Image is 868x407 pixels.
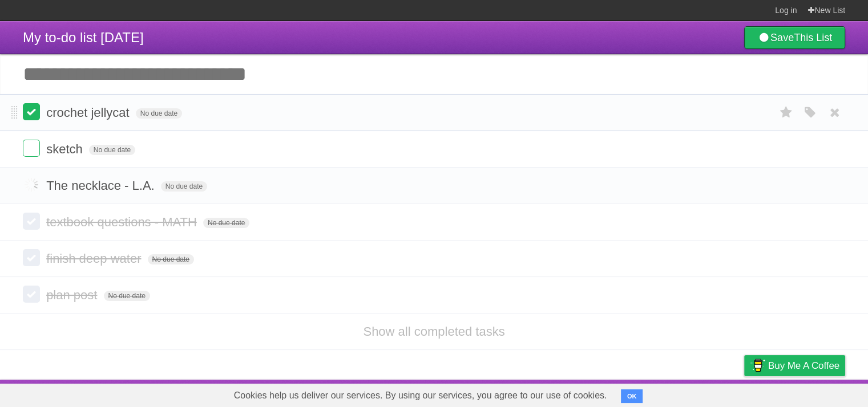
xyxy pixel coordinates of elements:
span: The necklace - L.A. [46,178,158,193]
span: crochet jellycat [46,105,132,120]
a: Terms [691,382,716,404]
span: Cookies help us deliver our services. By using our services, you agree to our use of cookies. [223,384,619,407]
button: OK [621,389,643,403]
span: My to-do list [DATE] [23,30,144,45]
label: Done [23,249,40,266]
a: Developers [630,382,676,404]
a: Privacy [729,382,759,404]
label: Done [23,140,40,157]
span: finish deep water [46,251,144,266]
span: plan post [46,288,100,302]
label: Done [23,176,40,193]
span: Buy me a coffee [768,356,839,376]
span: textbook questions - MATH [46,215,200,229]
a: Buy me a coffee [744,355,845,376]
a: About [592,382,616,404]
span: No due date [136,108,182,119]
span: No due date [161,181,207,192]
label: Done [23,213,40,230]
a: Show all completed tasks [363,324,504,339]
label: Done [23,103,40,120]
span: No due date [89,145,135,155]
span: No due date [104,291,150,301]
span: No due date [148,254,194,264]
a: SaveThis List [744,26,845,49]
span: No due date [203,218,249,228]
a: Suggest a feature [773,382,845,404]
b: This List [794,32,832,43]
label: Star task [776,103,797,122]
img: Buy me a coffee [750,356,765,375]
label: Done [23,286,40,303]
span: sketch [46,142,86,156]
